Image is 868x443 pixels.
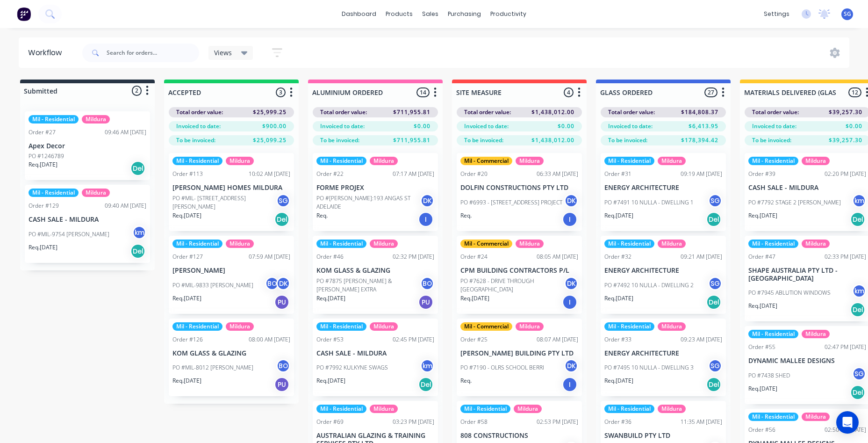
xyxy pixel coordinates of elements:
[829,136,862,145] span: $39,257.30
[172,335,203,344] div: Order #126
[249,170,290,178] div: 10:02 AM [DATE]
[829,108,862,116] span: $39,257.30
[25,185,150,263] div: Mil - ResidentialMilduraOrder #12909:40 AM [DATE]CASH SALE - MILDURAPO #MIL-9754 [PERSON_NAME]kmR...
[604,294,633,303] p: Req. [DATE]
[708,276,722,290] div: SG
[172,377,201,385] p: Req. [DATE]
[825,426,866,434] div: 02:50 PM [DATE]
[564,276,578,290] div: DK
[420,359,434,373] div: km
[172,240,222,248] div: Mil - Residential
[393,418,434,426] div: 03:23 PM [DATE]
[748,198,841,207] p: PO #7792 STAGE 2 [PERSON_NAME]
[82,189,110,197] div: Mildura
[274,377,289,392] div: PU
[604,377,633,385] p: Req. [DATE]
[825,343,866,351] div: 02:47 PM [DATE]
[316,170,344,178] div: Order #22
[17,7,31,21] img: Factory
[516,157,544,165] div: Mildura
[460,184,578,192] p: DOLFIN CONSTRUCTIONS PTY LTD
[748,343,775,351] div: Order #55
[802,330,830,338] div: Mildura
[681,253,722,261] div: 09:21 AM [DATE]
[249,335,290,344] div: 08:00 AM [DATE]
[460,405,510,413] div: Mil - Residential
[604,157,654,165] div: Mil - Residential
[249,253,290,261] div: 07:59 AM [DATE]
[706,377,721,392] div: Del
[370,322,398,331] div: Mildura
[748,302,777,310] p: Req. [DATE]
[706,212,721,227] div: Del
[604,363,694,372] p: PO #7495 10 NULLA - DWELLING 3
[460,294,489,303] p: Req. [DATE]
[850,212,865,227] div: Del
[836,411,859,434] div: Open Intercom Messenger
[316,363,388,372] p: PO #7992 KULKYNE SWAGS
[846,122,862,131] span: $0.00
[460,349,578,357] p: [PERSON_NAME] BUILDING PTY LTD
[29,152,64,160] p: PO #1246789
[708,194,722,208] div: SG
[176,108,223,116] span: Total order value:
[418,295,433,310] div: PU
[316,405,366,413] div: Mil - Residential
[531,108,574,116] span: $1,438,012.00
[825,253,866,261] div: 02:33 PM [DATE]
[748,426,775,434] div: Order #56
[802,240,830,248] div: Mildura
[316,253,344,261] div: Order #46
[29,142,146,150] p: Apex Decor
[748,184,866,192] p: CASH SALE - MILDURA
[337,7,381,21] a: dashboard
[418,212,433,227] div: I
[748,371,790,380] p: PO #7438 SHED
[172,194,276,211] p: PO #MIL- [STREET_ADDRESS][PERSON_NAME]
[460,267,578,275] p: CPM BUILDING CONTRACTORS P/L
[748,330,798,338] div: Mil - Residential
[172,170,203,178] div: Order #113
[316,294,345,303] p: Req. [DATE]
[464,122,509,131] span: Invoiced to date:
[460,322,512,331] div: Mil - Commercial
[316,277,420,294] p: PO #7875 [PERSON_NAME] & [PERSON_NAME] EXTRA
[316,322,366,331] div: Mil - Residential
[562,212,577,227] div: I
[172,253,203,261] div: Order #127
[313,236,438,314] div: Mil - ResidentialMilduraOrder #4602:32 PM [DATE]KOM GLASS & GLAZINGPO #7875 [PERSON_NAME] & [PERS...
[604,349,722,357] p: ENERGY ARCHITECTURE
[274,295,289,310] div: PU
[316,211,328,220] p: Req.
[107,44,199,62] input: Search for orders...
[316,377,345,385] p: Req. [DATE]
[850,302,865,317] div: Del
[689,122,718,131] span: $6,413.95
[29,202,59,210] div: Order #129
[316,418,344,426] div: Order #69
[608,136,647,145] span: To be invoiced:
[265,276,279,290] div: BO
[226,322,254,331] div: Mildura
[852,194,866,208] div: km
[443,7,486,21] div: purchasing
[381,7,417,21] div: products
[414,122,430,131] span: $0.00
[29,128,56,137] div: Order #27
[316,157,366,165] div: Mil - Residential
[460,335,488,344] div: Order #25
[316,335,344,344] div: Order #53
[320,136,359,145] span: To be invoiced:
[172,322,222,331] div: Mil - Residential
[464,108,511,116] span: Total order value:
[516,322,544,331] div: Mildura
[316,184,434,192] p: FORME PROJEX
[658,405,686,413] div: Mildura
[169,319,294,397] div: Mil - ResidentialMilduraOrder #12608:00 AM [DATE]KOM GLASS & GLAZINGPO #MIL-8012 [PERSON_NAME]BOR...
[130,244,145,259] div: Del
[313,319,438,397] div: Mil - ResidentialMilduraOrder #5302:45 PM [DATE]CASH SALE - MILDURAPO #7992 KULKYNE SWAGSkmReq.[D...
[681,335,722,344] div: 09:23 AM [DATE]
[25,111,150,180] div: Mil - ResidentialMilduraOrder #2709:46 AM [DATE]Apex DecorPO #1246789Req.[DATE]Del
[486,7,531,21] div: productivity
[658,157,686,165] div: Mildura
